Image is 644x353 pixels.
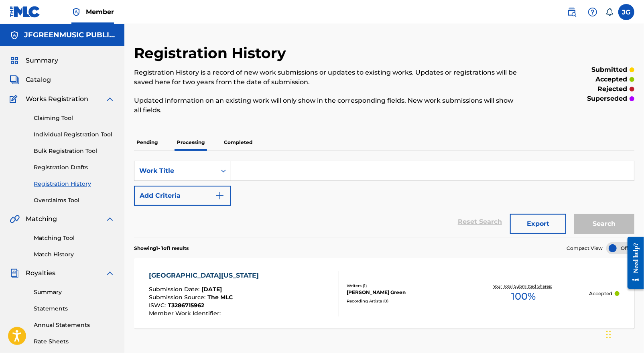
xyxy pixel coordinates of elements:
[606,323,611,347] div: Drag
[34,130,115,139] a: Individual Registration Tool
[10,75,51,85] a: CatalogCatalog
[34,250,115,259] a: Match History
[26,56,58,65] span: Summary
[591,65,627,75] p: submitted
[10,30,19,40] img: Accounts
[215,191,225,201] img: 9d2ae6d4665cec9f34b9.svg
[595,75,627,84] p: accepted
[134,96,519,115] p: Updated information on an existing work will only show in the corresponding fields. New work subm...
[149,302,168,309] span: ISWC :
[26,268,55,278] span: Royalties
[585,4,601,20] div: Help
[567,7,577,17] img: search
[493,283,554,289] p: Your Total Submitted Shares:
[567,245,603,252] span: Compact View
[26,75,51,85] span: Catalog
[34,288,115,296] a: Summary
[10,94,20,104] img: Works Registration
[134,258,634,329] a: [GEOGRAPHIC_DATA][US_STATE]Submission Date:[DATE]Submission Source:The MLCISWC:T3286715962Member ...
[347,283,458,289] div: Writers ( 1 )
[26,214,57,224] span: Matching
[347,289,458,296] div: [PERSON_NAME] Green
[105,268,115,278] img: expand
[34,234,115,242] a: Matching Tool
[587,94,627,103] p: superseded
[134,68,519,87] p: Registration History is a record of new work submissions or updates to existing works. Updates or...
[221,134,255,151] p: Completed
[10,268,19,278] img: Royalties
[175,134,207,151] p: Processing
[168,302,204,309] span: T3286715962
[86,7,114,16] span: Member
[622,231,644,295] iframe: Resource Center
[149,286,201,293] span: Submission Date :
[149,310,223,317] span: Member Work Identifier :
[34,337,115,346] a: Rate Sheets
[134,186,231,206] button: Add Criteria
[34,114,115,122] a: Claiming Tool
[597,84,627,94] p: rejected
[26,94,88,104] span: Works Registration
[134,161,634,238] form: Search Form
[34,163,115,172] a: Registration Drafts
[139,166,211,176] div: Work Title
[10,6,41,18] img: MLC Logo
[589,290,612,297] p: Accepted
[588,7,597,17] img: help
[24,30,115,40] h5: JFGREENMUSIC PUBLISHING
[605,8,614,16] div: Notifications
[105,94,115,104] img: expand
[34,180,115,188] a: Registration History
[10,56,58,65] a: SummarySummary
[71,7,81,17] img: Top Rightsholder
[134,44,290,62] h2: Registration History
[34,196,115,205] a: Overclaims Tool
[34,147,115,155] a: Bulk Registration Tool
[105,214,115,224] img: expand
[149,271,263,280] div: [GEOGRAPHIC_DATA][US_STATE]
[34,321,115,329] a: Annual Statements
[10,56,19,65] img: Summary
[564,4,580,20] a: Public Search
[149,294,207,301] span: Submission Source :
[201,286,222,293] span: [DATE]
[10,75,19,85] img: Catalog
[207,294,233,301] span: The MLC
[604,314,644,353] iframe: Chat Widget
[510,214,566,234] button: Export
[134,134,160,151] p: Pending
[618,4,634,20] div: User Menu
[10,214,20,224] img: Matching
[347,298,458,304] div: Recording Artists ( 0 )
[511,289,536,304] span: 100 %
[34,304,115,313] a: Statements
[134,245,189,252] p: Showing 1 - 1 of 1 results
